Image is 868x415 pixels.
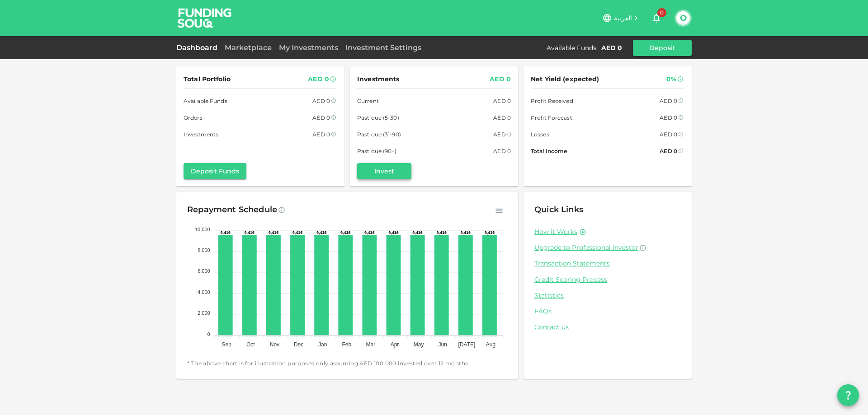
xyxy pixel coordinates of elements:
[221,43,275,52] a: Marketplace
[666,74,676,85] div: 0%
[633,40,692,56] button: Deposit
[493,113,511,122] div: AED 0
[198,247,210,253] tspan: 8,000
[531,113,572,122] span: Profit Forecast
[531,130,549,139] span: Losses
[439,341,447,348] tspan: Jun
[187,203,277,217] div: Repayment Schedule
[547,43,598,52] div: Available Funds :
[270,341,279,348] tspan: Nov
[534,259,681,268] a: Transaction Statements
[660,113,677,122] div: AED 0
[660,130,677,139] div: AED 0
[486,341,495,348] tspan: Aug
[318,341,327,348] tspan: Jan
[614,14,632,22] span: العربية
[493,130,511,139] div: AED 0
[312,96,330,106] div: AED 0
[534,243,681,252] a: Upgrade to Professional Investor
[531,146,567,156] span: Total Income
[294,341,303,348] tspan: Dec
[198,310,210,316] tspan: 2,000
[184,74,231,85] span: Total Portfolio
[342,43,425,52] a: Investment Settings
[184,130,218,139] span: Investments
[357,74,399,85] span: Investments
[357,130,401,139] span: Past due (31-90)
[187,359,507,368] span: * The above chart is for illustration purposes only assuming AED 100,000 invested over 12 months.
[534,291,681,300] a: Statistics
[458,341,475,348] tspan: [DATE]
[534,323,681,331] a: Contact us
[275,43,342,52] a: My Investments
[660,146,677,156] div: AED 0
[176,43,221,52] a: Dashboard
[534,228,577,236] a: How it Works
[657,8,666,17] span: 0
[837,384,859,406] button: question
[490,74,511,85] div: AED 0
[531,96,573,106] span: Profit Received
[308,74,329,85] div: AED 0
[531,74,599,85] span: Net Yield (expected)
[357,163,411,179] button: Invest
[195,227,210,232] tspan: 10,000
[534,205,583,214] span: Quick Links
[342,341,351,348] tspan: Feb
[414,341,424,348] tspan: May
[246,341,255,348] tspan: Oct
[534,307,681,316] a: FAQs
[208,331,210,337] tspan: 0
[493,146,511,156] div: AED 0
[357,113,399,122] span: Past due (5-30)
[660,96,677,106] div: AED 0
[534,243,638,252] span: Upgrade to Professional Investor
[391,341,399,348] tspan: Apr
[357,146,397,156] span: Past due (90+)
[601,43,622,52] div: AED 0
[366,341,376,348] tspan: Mar
[676,11,690,25] button: O
[312,113,330,122] div: AED 0
[493,96,511,106] div: AED 0
[647,9,665,27] button: 0
[312,130,330,139] div: AED 0
[184,96,227,106] span: Available Funds
[184,163,246,179] button: Deposit Funds
[534,275,681,284] a: Credit Scoring Process
[184,113,203,122] span: Orders
[198,268,210,274] tspan: 6,000
[357,96,379,106] span: Current
[198,289,210,295] tspan: 4,000
[222,341,232,348] tspan: Sep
